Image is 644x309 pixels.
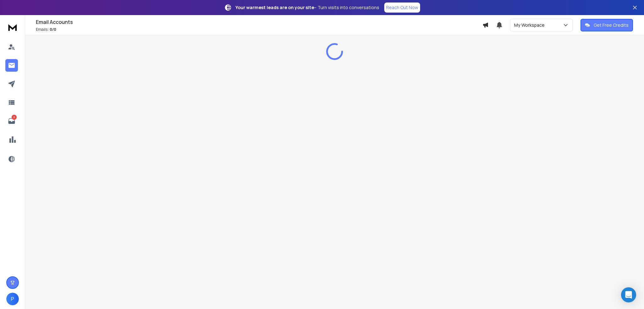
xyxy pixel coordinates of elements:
strong: Your warmest leads are on your site [236,4,314,10]
p: My Workspace [514,22,547,28]
p: – Turn visits into conversations [236,4,379,11]
p: Emails : [36,27,482,32]
img: logo [6,21,19,33]
h1: Email Accounts [36,18,482,26]
p: Get Free Credits [594,22,629,28]
button: P [6,293,19,305]
a: Reach Out Now [384,3,420,13]
p: Reach Out Now [386,4,418,11]
p: 8 [12,115,17,120]
button: Get Free Credits [580,19,633,31]
div: Open Intercom Messenger [621,287,636,302]
span: 0 / 0 [50,27,56,32]
a: 8 [5,115,18,127]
